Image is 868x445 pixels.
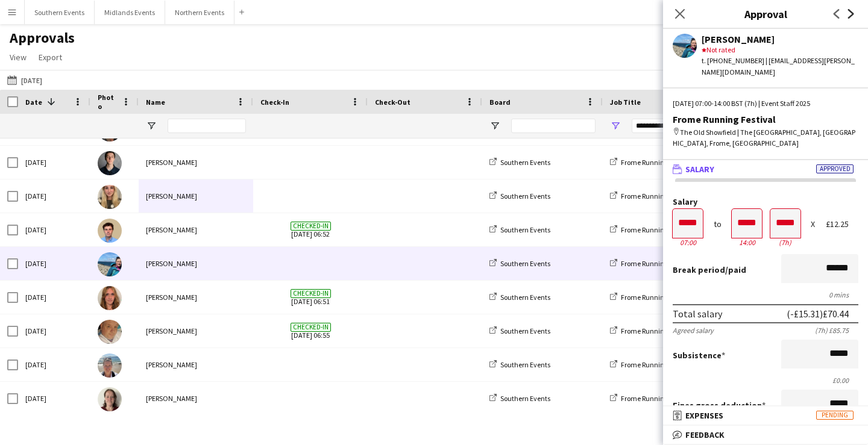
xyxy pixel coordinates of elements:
span: Frome Running Festival [621,225,693,234]
div: [PERSON_NAME] [139,247,253,280]
a: Southern Events [489,191,550,201]
span: [DATE] 06:51 [260,281,360,314]
mat-expansion-panel-header: Feedback [663,426,868,444]
img: Jacqui Ackroyd [98,252,122,276]
a: View [5,49,31,65]
span: Pending [816,411,854,420]
a: Frome Running Festival [610,326,693,335]
div: [PERSON_NAME] [139,314,253,347]
div: [DATE] [18,179,90,213]
input: Name Filter Input [168,119,246,133]
input: Board Filter Input [511,119,596,133]
button: Midlands Events [95,1,165,24]
span: Job Title [610,98,641,107]
div: [PERSON_NAME] [139,281,253,314]
span: Name [146,98,165,107]
a: Southern Events [489,394,550,403]
span: Frome Running Festival [621,394,693,403]
div: to [714,220,722,229]
span: Southern Events [500,326,550,335]
div: (7h) £85.75 [815,326,858,335]
a: Southern Events [489,360,550,369]
span: [DATE] 06:52 [260,213,360,246]
a: Frome Running Festival [610,158,693,167]
button: Open Filter Menu [489,120,500,131]
span: Frome Running Festival [621,259,693,268]
span: Break period [673,264,725,275]
img: Annabel Dugwell [98,286,122,310]
button: Southern Events [25,1,95,24]
div: [DATE] [18,348,90,381]
button: Northern Events [165,1,234,24]
span: Frome Running Festival [621,326,693,335]
a: Frome Running Festival [610,360,693,369]
h3: Approval [663,6,868,22]
button: [DATE] [5,73,45,87]
span: Frome Running Festival [621,360,693,369]
div: 07:00 [673,238,703,247]
div: The Old Showfield | The [GEOGRAPHIC_DATA], [GEOGRAPHIC_DATA], Frome, [GEOGRAPHIC_DATA] [673,127,858,149]
div: Not rated [702,45,858,55]
div: X [811,220,815,229]
a: Frome Running Festival [610,394,693,403]
span: Frome Running Festival [621,293,693,302]
mat-expansion-panel-header: ExpensesPending [663,406,868,425]
a: Southern Events [489,326,550,335]
a: Southern Events [489,293,550,302]
div: 0 mins [673,290,858,299]
img: Edward Walker [98,219,122,243]
div: [PERSON_NAME] [702,34,858,45]
img: Lee Jones [98,320,122,344]
span: Checked-in [291,222,331,231]
div: [DATE] [18,247,90,280]
div: [DATE] [18,382,90,415]
span: Board [489,98,511,107]
span: Frome Running Festival [621,158,693,167]
div: [DATE] 07:00-14:00 BST (7h) | Event Staff 2025 [673,98,858,109]
span: Check-In [260,98,289,107]
button: Open Filter Menu [610,120,621,131]
span: Southern Events [500,225,550,234]
span: [DATE] 06:55 [260,314,360,347]
a: Southern Events [489,225,550,234]
span: Southern Events [500,158,550,167]
span: Photo [98,93,117,111]
div: [DATE] [18,213,90,246]
a: Frome Running Festival [610,293,693,302]
span: View [10,52,27,63]
img: Rose Anstice [98,387,122,411]
mat-expansion-panel-header: SalaryApproved [663,160,868,178]
span: Southern Events [500,293,550,302]
img: Elizabeth Kniveton [98,185,122,209]
a: Frome Running Festival [610,259,693,268]
div: [DATE] [18,314,90,347]
span: Check-Out [375,98,410,107]
div: Total salary [673,308,722,320]
span: Expenses [685,410,723,421]
span: Southern Events [500,360,550,369]
img: Zita Torok [98,353,122,378]
span: Southern Events [500,259,550,268]
span: Southern Events [500,394,550,403]
span: Approved [816,164,854,173]
div: [DATE] [18,281,90,314]
div: 14:00 [732,238,762,247]
span: Frome Running Festival [621,191,693,201]
label: Salary [673,198,858,207]
div: £0.00 [673,376,858,385]
div: Agreed salary [673,326,714,335]
span: Checked-in [291,289,331,298]
label: /paid [673,264,746,275]
div: 7h [770,238,800,247]
div: [PERSON_NAME] [139,382,253,415]
div: [PERSON_NAME] [139,213,253,246]
label: Subsistence [673,350,725,361]
span: Date [25,98,42,107]
a: Southern Events [489,158,550,167]
img: Dominic Todd [98,151,122,175]
span: Feedback [685,429,725,440]
label: Fines gross deduction [673,400,766,411]
span: Southern Events [500,191,550,201]
button: Open Filter Menu [146,120,157,131]
div: [PERSON_NAME] [139,348,253,381]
